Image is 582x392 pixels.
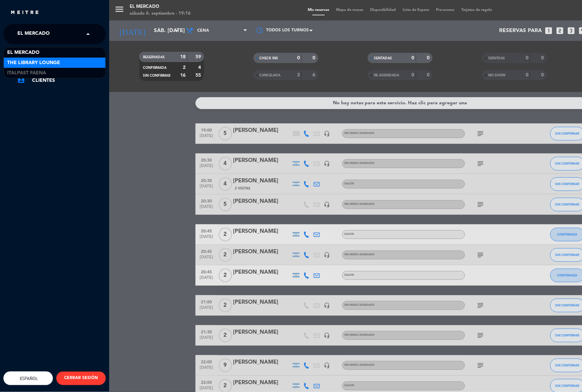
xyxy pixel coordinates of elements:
[10,10,39,15] img: MEITRE
[7,69,46,77] span: Italpast Faena
[17,76,25,84] i: account_box
[17,76,106,85] a: account_boxClientes
[56,372,106,385] button: CERRAR SESIÓN
[7,59,60,67] span: The Library Lounge
[7,49,40,57] span: El Mercado
[18,376,38,381] span: Español
[17,27,50,41] span: El Mercado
